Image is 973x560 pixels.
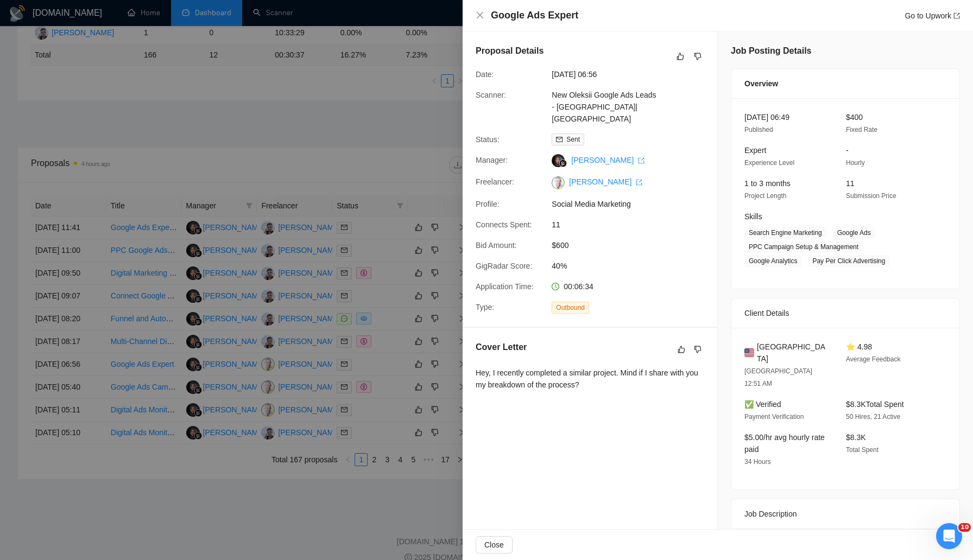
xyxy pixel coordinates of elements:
[744,212,762,221] span: Skills
[846,355,901,363] span: Average Feedback
[744,78,778,90] span: Overview
[694,345,702,354] span: dislike
[476,536,513,553] button: Close
[905,11,960,20] a: Go to Upworkexport
[846,413,900,421] span: 50 Hires, 21 Active
[744,433,825,454] span: $5.00/hr avg hourly rate paid
[808,255,889,267] span: Pay Per Click Advertising
[476,303,494,311] span: Type:
[476,91,506,99] span: Scanner:
[552,198,715,210] span: Social Media Marketing
[552,260,715,272] span: 40%
[846,446,879,454] span: Total Spent
[744,179,791,188] span: 1 to 3 months
[476,44,544,58] h5: Proposal Details
[677,52,684,61] span: like
[678,345,685,354] span: like
[569,177,642,186] a: [PERSON_NAME] export
[744,458,771,466] span: 34 Hours
[744,192,786,200] span: Project Length
[744,159,794,167] span: Experience Level
[638,157,645,164] span: export
[571,156,645,164] a: [PERSON_NAME] export
[694,52,702,61] span: dislike
[846,146,849,155] span: -
[476,220,532,229] span: Connects Spent:
[552,219,715,231] span: 11
[846,433,866,442] span: $8.3K
[744,126,773,133] span: Published
[744,499,946,529] div: Job Description
[476,262,532,270] span: GigRadar Score:
[846,126,877,133] span: Fixed Rate
[491,9,578,22] h4: Google Ads Expert
[744,241,863,253] span: PPC Campaign Setup & Management
[958,523,971,532] span: 10
[744,298,946,328] div: Client Details
[846,192,896,200] span: Submission Price
[691,343,704,356] button: dislike
[476,282,534,291] span: Application Time:
[833,227,875,239] span: Google Ads
[476,11,484,20] button: Close
[476,241,517,250] span: Bid Amount:
[476,11,484,20] span: close
[552,239,715,251] span: $600
[552,302,589,314] span: Outbound
[476,70,494,79] span: Date:
[566,136,580,143] span: Sent
[691,50,704,63] button: dislike
[476,367,704,391] div: Hey, I recently completed a similar project. Mind if I share with you my breakdown of the process...
[552,91,656,123] a: New Oleksii Google Ads Leads - [GEOGRAPHIC_DATA]|[GEOGRAPHIC_DATA]
[552,68,715,80] span: [DATE] 06:56
[675,343,688,356] button: like
[731,44,811,58] h5: Job Posting Details
[476,200,500,208] span: Profile:
[757,341,829,365] span: [GEOGRAPHIC_DATA]
[552,176,565,189] img: c1-Ow9aLcblqxt-YoFKzxHgGnqRasFAsWW5KzfFKq3aDEBdJ9EVDXstja2V5Hd90t7
[556,136,563,143] span: mail
[674,50,687,63] button: like
[476,135,500,144] span: Status:
[744,146,766,155] span: Expert
[846,400,904,409] span: $8.3K Total Spent
[484,539,504,551] span: Close
[744,255,801,267] span: Google Analytics
[636,179,642,186] span: export
[744,367,812,387] span: [GEOGRAPHIC_DATA] 12:51 AM
[846,179,855,188] span: 11
[564,282,593,291] span: 00:06:34
[476,341,527,354] h5: Cover Letter
[744,113,789,122] span: [DATE] 06:49
[476,177,514,186] span: Freelancer:
[476,156,508,164] span: Manager:
[744,413,804,421] span: Payment Verification
[953,12,960,19] span: export
[552,283,559,290] span: clock-circle
[846,342,872,351] span: ⭐ 4.98
[559,160,567,167] img: gigradar-bm.png
[846,159,865,167] span: Hourly
[936,523,962,549] iframe: Intercom live chat
[744,400,781,409] span: ✅ Verified
[744,347,754,359] img: 🇺🇸
[846,113,863,122] span: $400
[744,227,826,239] span: Search Engine Marketing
